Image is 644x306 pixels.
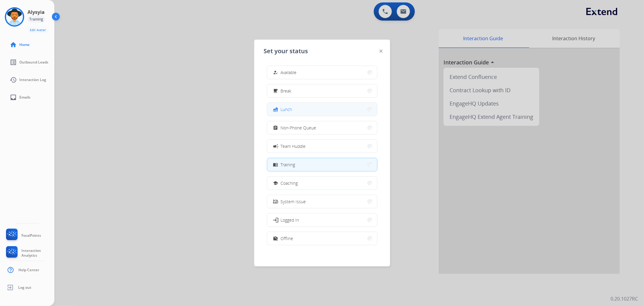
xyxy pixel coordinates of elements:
span: FocalPoints [21,233,41,238]
button: Training [267,158,377,171]
span: Home [19,42,30,47]
a: FocalPoints [5,229,41,243]
span: Log out [18,285,31,290]
span: Lunch [281,106,292,112]
span: Set your status [264,47,308,55]
button: Break [267,84,377,97]
img: avatar [6,8,23,25]
span: Coaching [281,180,298,186]
span: Interaction Log [19,77,46,82]
button: Logged In [267,213,377,226]
mat-icon: list_alt [10,59,17,66]
mat-icon: fastfood [273,107,278,112]
img: close-button [380,50,383,53]
span: Emails [19,95,30,100]
span: Interaction Analytics [21,248,54,258]
mat-icon: how_to_reg [273,70,278,75]
span: Offline [281,235,293,242]
span: Outbound Leads [19,60,48,65]
button: System Issue [267,195,377,208]
span: Non-Phone Queue [281,125,316,131]
mat-icon: free_breakfast [273,88,278,93]
mat-icon: assignment [273,125,278,130]
button: Available [267,66,377,79]
span: Help Center [18,268,39,272]
span: Logged In [281,217,299,223]
mat-icon: login [272,217,278,223]
span: Training [281,161,295,168]
mat-icon: inbox [10,94,17,101]
div: Training [27,16,45,23]
p: 0.20.1027RC [610,295,638,302]
mat-icon: campaign [272,143,278,149]
button: Coaching [267,177,377,190]
button: Non-Phone Queue [267,121,377,134]
button: Edit Avatar [27,27,48,34]
a: Interaction Analytics [5,246,54,260]
mat-icon: school [273,181,278,186]
mat-icon: phonelink_off [273,199,278,204]
mat-icon: work_off [273,236,278,241]
span: Break [281,88,292,94]
h3: Alysyia [27,8,45,16]
span: System Issue [281,198,306,205]
button: Offline [267,232,377,245]
mat-icon: history [10,76,17,83]
button: Team Huddle [267,140,377,153]
mat-icon: home [10,41,17,48]
span: Team Huddle [281,143,306,149]
mat-icon: menu_book [273,162,278,167]
button: Lunch [267,103,377,116]
span: Available [281,69,297,76]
